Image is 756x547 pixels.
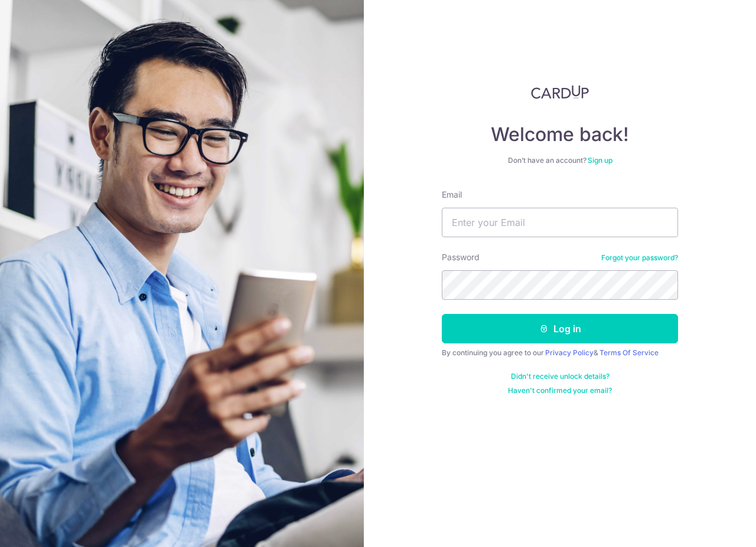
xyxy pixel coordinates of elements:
[545,348,594,357] a: Privacy Policy
[442,189,462,201] label: Email
[442,208,678,237] input: Enter your Email
[442,123,678,146] h4: Welcome back!
[508,386,612,395] a: Haven't confirmed your email?
[442,314,678,343] button: Log in
[442,348,678,358] div: By continuing you agree to our &
[442,156,678,165] div: Don’t have an account?
[601,253,678,263] a: Forgot your password?
[599,348,659,357] a: Terms Of Service
[442,251,480,263] label: Password
[588,156,612,165] a: Sign up
[511,372,610,381] a: Didn't receive unlock details?
[531,85,589,99] img: CardUp Logo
